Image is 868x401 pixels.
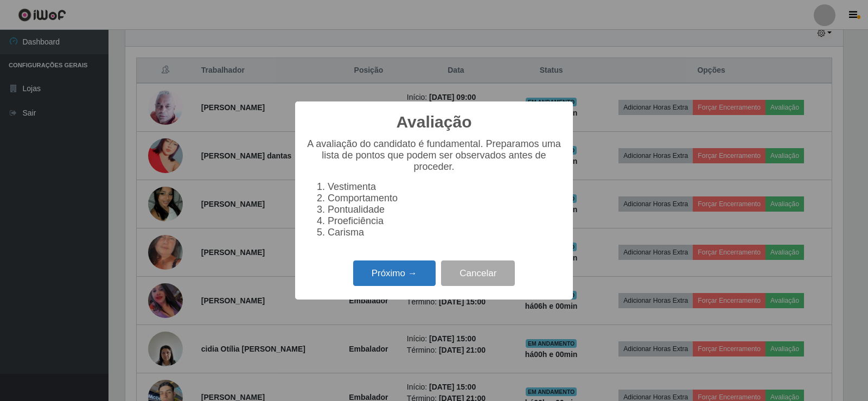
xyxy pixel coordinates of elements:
li: Pontualidade [328,204,562,215]
li: Comportamento [328,193,562,204]
p: A avaliação do candidato é fundamental. Preparamos uma lista de pontos que podem ser observados a... [306,138,562,173]
h2: Avaliação [397,112,472,132]
button: Próximo → [353,260,436,286]
li: Proeficiência [328,215,562,227]
button: Cancelar [441,260,515,286]
li: Carisma [328,227,562,238]
li: Vestimenta [328,181,562,193]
